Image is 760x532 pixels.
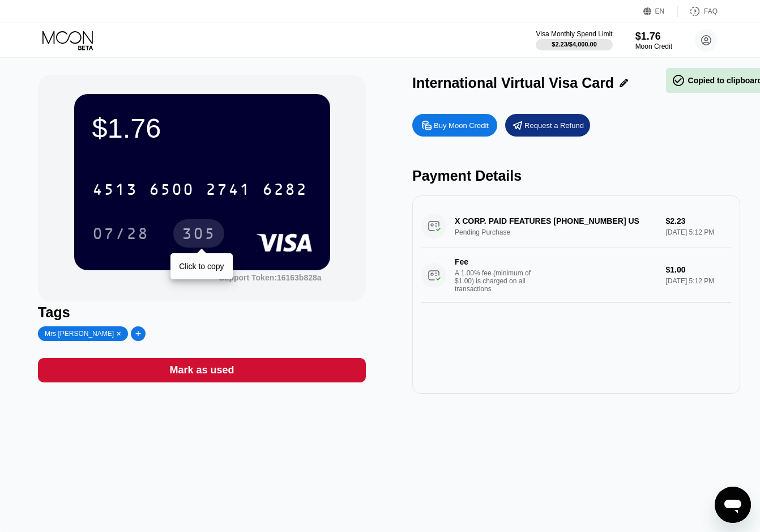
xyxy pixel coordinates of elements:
div: $1.76 [92,112,312,144]
div: EN [643,6,678,17]
div: FAQ [704,7,718,15]
div: Mrs [PERSON_NAME] [45,330,114,338]
div: Buy Moon Credit [412,114,497,137]
div: $1.76Moon Credit [635,31,672,50]
div: 07/28 [84,219,157,248]
div: 305 [173,219,224,248]
div: Visa Monthly Spend Limit$2.23/$4,000.00 [536,30,612,50]
div: Mark as used [38,358,366,382]
div: [DATE] 5:12 PM [665,277,731,285]
div: Mark as used [170,364,234,377]
div: FAQ [678,6,718,17]
div: Moon Credit [635,42,672,50]
div: Click to copy [179,262,224,271]
div: International Virtual Visa Card [412,75,614,91]
div: EN [655,7,665,15]
div: Buy Moon Credit [434,121,489,130]
div: Support Token: 16163b828a [219,273,322,282]
span:  [672,74,685,87]
div: 2741 [206,182,251,200]
div: Tags [38,304,366,321]
div: 07/28 [92,226,149,244]
div: Fee [455,257,534,266]
div: 6282 [262,182,308,200]
div: Payment Details [412,168,740,184]
div: FeeA 1.00% fee (minimum of $1.00) is charged on all transactions$1.00[DATE] 5:12 PM [421,248,731,303]
div: 4513 [92,182,138,200]
div: Request a Refund [524,121,584,130]
div: 4513650027416282 [86,175,314,203]
iframe: Button to launch messaging window, conversation in progress [715,487,751,523]
div: Support Token:16163b828a [219,273,322,282]
div: Request a Refund [505,114,590,137]
div: 6500 [149,182,194,200]
div: A 1.00% fee (minimum of $1.00) is charged on all transactions [455,269,540,293]
div: 305 [182,226,216,244]
div: $1.76 [635,31,672,42]
div: Visa Monthly Spend Limit [536,30,612,38]
div: $2.23 / $4,000.00 [552,41,597,48]
div: $1.00 [665,265,731,274]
